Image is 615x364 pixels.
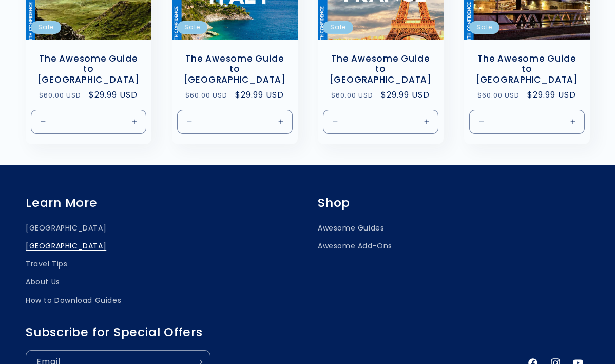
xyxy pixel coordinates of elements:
a: The Awesome Guide to [GEOGRAPHIC_DATA] [36,53,141,85]
a: The Awesome Guide to [GEOGRAPHIC_DATA] [182,53,287,85]
input: Quantity for Default Title [510,110,544,134]
a: About Us [26,273,60,291]
a: [GEOGRAPHIC_DATA] [26,237,106,255]
input: Quantity for Default Title [364,110,397,134]
input: Quantity for Default Title [72,110,105,134]
a: Travel Tips [26,255,68,273]
a: The Awesome Guide to [GEOGRAPHIC_DATA] [474,53,580,85]
a: Awesome Guides [318,222,384,237]
input: Quantity for Default Title [218,110,252,134]
a: Awesome Add-Ons [318,237,392,255]
a: How to Download Guides [26,292,121,310]
h2: Shop [318,196,589,210]
h2: Learn More [26,196,297,210]
a: [GEOGRAPHIC_DATA] [26,222,106,237]
a: The Awesome Guide to [GEOGRAPHIC_DATA] [328,53,433,85]
h2: Subscribe for Special Offers [26,325,516,340]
